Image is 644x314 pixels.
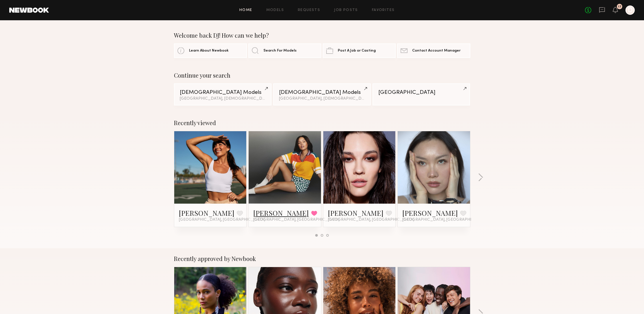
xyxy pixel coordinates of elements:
[279,90,365,95] div: [DEMOGRAPHIC_DATA] Models
[263,49,297,53] span: Search For Models
[174,83,271,105] a: [DEMOGRAPHIC_DATA] Models[GEOGRAPHIC_DATA], [DEMOGRAPHIC_DATA] / [DEMOGRAPHIC_DATA]
[253,208,309,218] a: [PERSON_NAME]
[174,32,470,39] div: Welcome back DJ! How can we help?
[618,5,621,8] div: 17
[180,97,266,101] div: [GEOGRAPHIC_DATA], [DEMOGRAPHIC_DATA] / [DEMOGRAPHIC_DATA]
[412,49,460,53] span: Contact Account Manager
[338,49,376,53] span: Post A Job or Casting
[298,8,320,12] a: Requests
[189,49,229,53] span: Learn About Newbook
[328,208,384,218] a: [PERSON_NAME]
[179,218,265,222] span: [GEOGRAPHIC_DATA], [GEOGRAPHIC_DATA]
[179,208,234,218] a: [PERSON_NAME]
[279,97,365,101] div: [GEOGRAPHIC_DATA], [DEMOGRAPHIC_DATA] / [DEMOGRAPHIC_DATA]
[334,8,358,12] a: Job Posts
[174,119,470,126] div: Recently viewed
[625,6,635,15] a: D
[174,72,470,79] div: Continue your search
[402,218,489,222] span: [GEOGRAPHIC_DATA], [GEOGRAPHIC_DATA]
[180,90,266,95] div: [DEMOGRAPHIC_DATA] Models
[378,90,464,95] div: [GEOGRAPHIC_DATA]
[323,43,396,58] a: Post A Job or Casting
[397,43,470,58] a: Contact Account Manager
[174,43,247,58] a: Learn About Newbook
[402,208,458,218] a: [PERSON_NAME]
[372,8,395,12] a: Favorites
[239,8,252,12] a: Home
[253,218,340,222] span: [GEOGRAPHIC_DATA], [GEOGRAPHIC_DATA]
[174,255,470,262] div: Recently approved by Newbook
[248,43,321,58] a: Search For Models
[328,218,414,222] span: [GEOGRAPHIC_DATA], [GEOGRAPHIC_DATA]
[273,83,371,105] a: [DEMOGRAPHIC_DATA] Models[GEOGRAPHIC_DATA], [DEMOGRAPHIC_DATA] / [DEMOGRAPHIC_DATA]
[266,8,284,12] a: Models
[373,83,470,105] a: [GEOGRAPHIC_DATA]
